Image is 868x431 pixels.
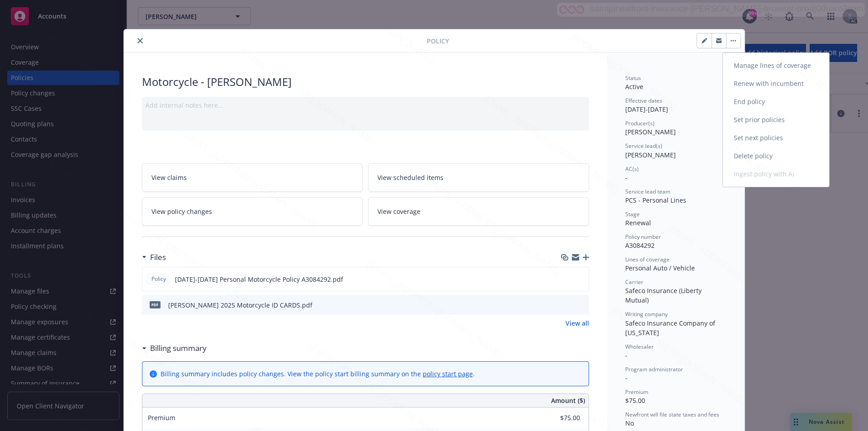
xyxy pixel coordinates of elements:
span: AC(s) [625,165,639,173]
div: [PERSON_NAME] 2025 Motorcycle ID CARDS.pdf [168,300,312,310]
span: Premium [625,388,648,396]
span: No [625,419,634,427]
span: $75.00 [625,396,645,405]
span: View claims [151,173,187,182]
a: View claims [142,163,363,192]
span: View scheduled items [377,173,443,182]
span: Newfront will file state taxes and fees [625,411,719,418]
span: Policy [150,275,168,283]
span: Renewal [625,218,651,227]
button: download file [562,275,570,284]
span: Safeco Insurance Company of [US_STATE] [625,319,717,337]
span: Effective dates [625,97,662,104]
button: preview file [577,300,585,310]
span: Lines of coverage [625,256,670,263]
button: preview file [577,275,585,284]
span: Active [625,82,643,91]
span: [PERSON_NAME] [625,151,676,159]
span: Premium [148,413,175,422]
h3: Files [150,251,166,263]
span: Producer(s) [625,119,655,127]
span: PCS - Personal Lines [625,196,686,204]
span: A3084292 [625,241,655,250]
span: - [625,173,627,182]
button: download file [563,300,570,310]
input: 0.00 [527,411,585,425]
span: View policy changes [151,207,212,216]
div: Personal Auto / Vehicle [625,263,726,273]
a: View coverage [368,197,589,226]
span: Safeco Insurance (Liberty Mutual) [625,286,703,304]
div: [DATE] - [DATE] [625,97,726,114]
span: [PERSON_NAME] [625,128,676,136]
span: Service lead(s) [625,142,662,150]
span: View coverage [377,207,420,216]
div: Files [142,251,166,263]
button: close [135,35,146,46]
span: pdf [150,301,160,308]
div: Billing summary [142,342,207,354]
div: Add internal notes here... [146,100,585,110]
span: Amount ($) [551,396,585,405]
span: Program administrator [625,365,683,373]
span: Service lead team [625,188,670,195]
span: Carrier [625,278,643,286]
div: Motorcycle - [PERSON_NAME] [142,74,589,90]
h3: Billing summary [150,342,207,354]
a: View policy changes [142,197,363,226]
span: [DATE]-[DATE] Personal Motorcycle Policy A3084292.pdf [175,275,343,284]
span: Policy number [625,233,661,241]
a: policy start page [423,369,473,378]
div: Billing summary includes policy changes. View the policy start billing summary on the . [160,369,475,379]
span: Writing company [625,310,668,318]
span: - [625,351,627,360]
a: View all [566,318,589,328]
a: View scheduled items [368,163,589,192]
span: Wholesaler [625,343,654,350]
span: Policy [427,36,449,46]
span: Stage [625,210,640,218]
span: Status [625,74,641,82]
span: - [625,374,627,382]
